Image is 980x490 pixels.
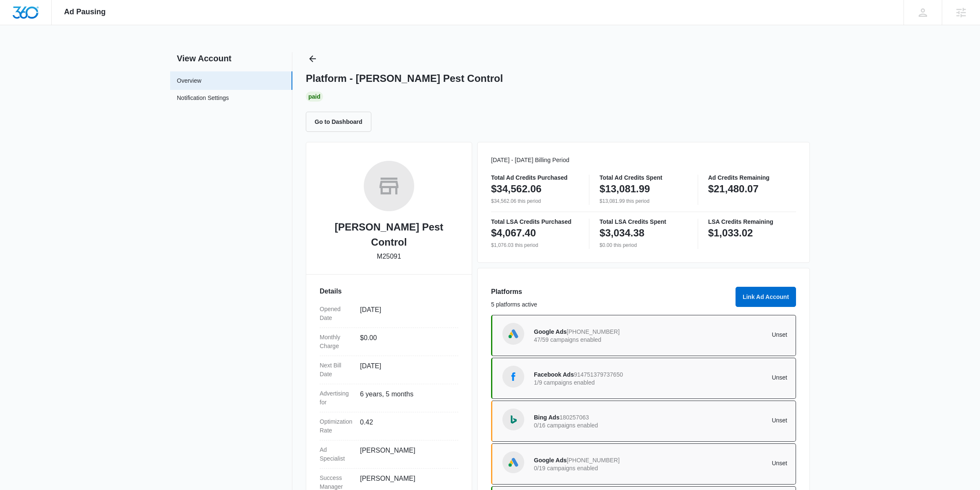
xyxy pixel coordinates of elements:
h3: Platforms [491,287,730,297]
span: Google Ads [534,328,567,335]
div: Paid [306,92,323,102]
img: Google Ads [507,456,520,469]
dd: $0.00 [360,333,452,351]
p: Total Ad Credits Spent [599,175,687,181]
p: $34,562.06 this period [491,197,579,205]
img: Facebook Ads [507,370,520,383]
dd: [DATE] [360,305,452,322]
h2: View Account [170,52,292,65]
p: 5 platforms active [491,300,730,309]
img: Bing Ads [507,413,520,426]
dt: Ad Specialist [320,445,353,463]
p: Ad Credits Remaining [708,175,796,181]
img: Google Ads [507,328,520,340]
p: Total Ad Credits Purchased [491,175,579,181]
button: Link Ad Account [736,287,796,307]
span: Facebook Ads [534,371,574,378]
dd: [PERSON_NAME] [360,445,452,463]
p: $34,562.06 [491,182,541,196]
span: Google Ads [534,457,567,464]
button: Back [306,52,319,66]
a: Bing AdsBing Ads1802570630/16 campaigns enabledUnset [491,401,796,442]
dd: [DATE] [360,361,452,379]
dd: 6 years, 5 months [360,389,452,407]
span: [PHONE_NUMBER] [567,328,620,335]
dt: Next Bill Date [320,361,353,379]
p: $13,081.99 [599,182,650,196]
h3: Details [320,286,458,296]
a: Facebook AdsFacebook Ads9147513797376501/9 campaigns enabledUnset [491,358,796,399]
p: Unset [661,375,788,380]
dd: 0.42 [360,417,452,435]
span: [PHONE_NUMBER] [567,457,620,464]
a: Go to Dashboard [306,118,376,125]
p: 1/9 campaigns enabled [534,380,661,385]
p: $1,076.03 this period [491,241,579,249]
p: $13,081.99 this period [599,197,687,205]
h2: [PERSON_NAME] Pest Control [320,220,458,250]
p: [DATE] - [DATE] Billing Period [491,156,796,165]
dt: Opened Date [320,305,353,322]
p: Total LSA Credits Purchased [491,219,579,225]
button: Go to Dashboard [306,112,371,132]
p: 0/16 campaigns enabled [534,422,661,428]
dt: Monthly Charge [320,333,353,351]
div: Opened Date[DATE] [320,300,458,328]
span: Ad Pausing [64,8,106,16]
p: LSA Credits Remaining [708,219,796,225]
p: Unset [661,460,788,466]
div: Optimization Rate0.42 [320,412,458,440]
a: Overview [177,76,201,85]
div: Ad Specialist[PERSON_NAME] [320,440,458,469]
p: $0.00 this period [599,241,687,249]
p: 47/59 campaigns enabled [534,337,661,343]
p: $1,033.02 [708,226,753,240]
p: $4,067.40 [491,226,536,240]
p: Unset [661,417,788,423]
p: $3,034.38 [599,226,644,240]
span: 914751379737650 [574,371,623,378]
h1: Platform - [PERSON_NAME] Pest Control [306,72,503,85]
dt: Advertising for [320,389,353,407]
span: Bing Ads [534,414,560,421]
p: $21,480.07 [708,182,759,196]
p: Unset [661,332,788,338]
p: M25091 [377,252,401,262]
a: Google AdsGoogle Ads[PHONE_NUMBER]47/59 campaigns enabledUnset [491,315,796,356]
span: 180257063 [560,414,589,421]
p: Total LSA Credits Spent [599,219,687,225]
a: Notification Settings [177,94,229,105]
dt: Optimization Rate [320,417,353,435]
div: Next Bill Date[DATE] [320,356,458,384]
a: Google AdsGoogle Ads[PHONE_NUMBER]0/19 campaigns enabledUnset [491,443,796,485]
p: 0/19 campaigns enabled [534,465,661,471]
div: Monthly Charge$0.00 [320,328,458,356]
div: Advertising for6 years, 5 months [320,384,458,412]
